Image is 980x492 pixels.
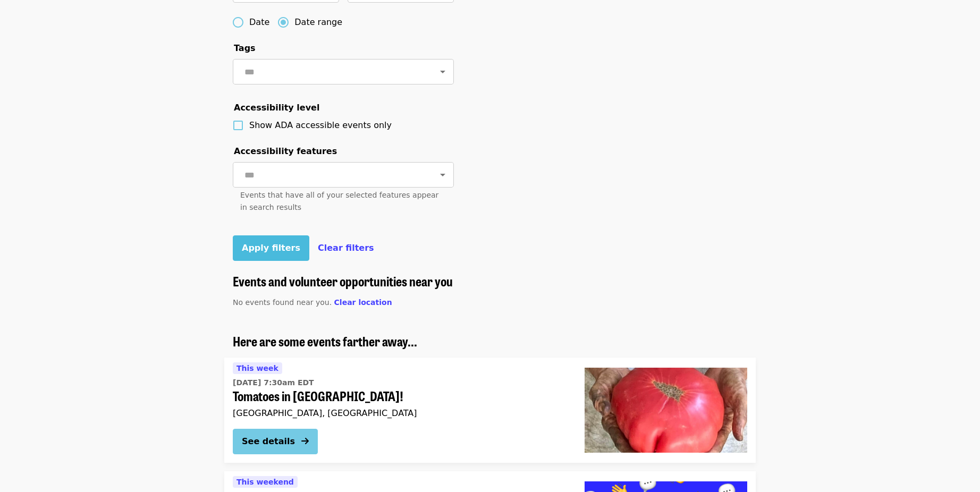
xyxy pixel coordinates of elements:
[435,167,450,182] button: Open
[233,235,309,261] button: Apply filters
[236,478,294,486] span: This weekend
[233,332,417,350] span: Here are some events farther away...
[585,368,747,453] img: Tomatoes in China Grove! organized by Society of St. Andrew
[233,272,453,290] span: Events and volunteer opportunities near you
[234,146,337,156] span: Accessibility features
[233,388,568,404] span: Tomatoes in [GEOGRAPHIC_DATA]!
[233,429,318,454] button: See details
[334,298,392,307] span: Clear location
[236,364,278,372] span: This week
[249,16,269,29] span: Date
[242,435,295,448] div: See details
[301,436,309,446] i: arrow-right icon
[318,243,374,253] span: Clear filters
[242,243,300,253] span: Apply filters
[234,103,319,113] span: Accessibility level
[249,120,392,130] span: Show ADA accessible events only
[334,297,392,308] button: Clear location
[233,408,568,418] div: [GEOGRAPHIC_DATA], [GEOGRAPHIC_DATA]
[224,358,756,463] a: See details for "Tomatoes in China Grove!"
[240,191,438,211] span: Events that have all of your selected features appear in search results
[435,64,450,79] button: Open
[318,242,374,255] button: Clear filters
[234,43,256,53] span: Tags
[233,377,314,388] time: [DATE] 7:30am EDT
[233,298,332,307] span: No events found near you.
[294,16,342,29] span: Date range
